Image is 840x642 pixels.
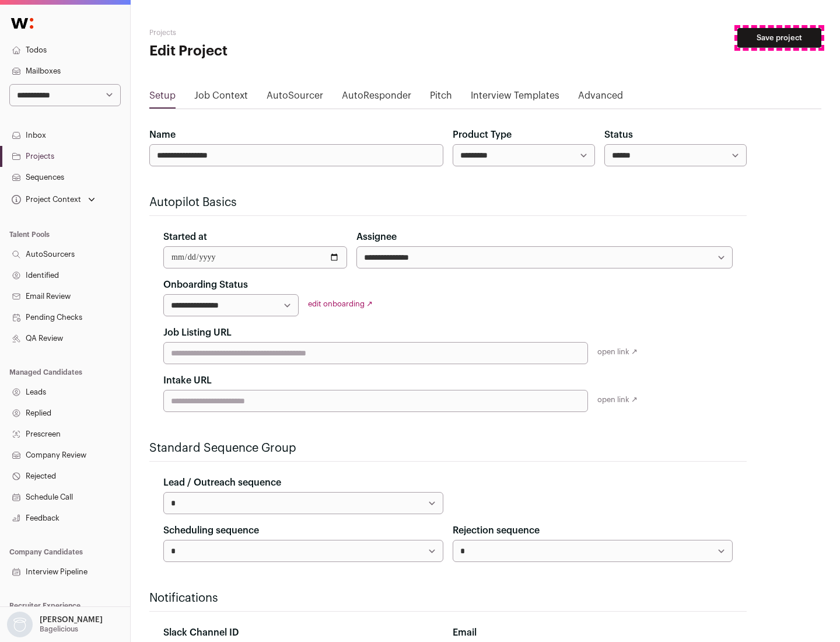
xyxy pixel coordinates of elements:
[430,89,452,107] a: Pitch
[356,230,397,244] label: Assignee
[163,326,232,340] label: Job Listing URL
[453,524,540,538] label: Rejection sequence
[149,590,747,606] h2: Notifications
[471,89,559,107] a: Interview Templates
[40,624,78,634] p: Bagelicious
[163,476,281,490] label: Lead / Outreach sequence
[342,89,411,107] a: AutoResponder
[163,524,259,538] label: Scheduling sequence
[163,230,207,244] label: Started at
[9,191,97,208] button: Open dropdown
[578,89,623,107] a: Advanced
[149,440,747,456] h2: Standard Sequence Group
[149,28,373,37] h2: Projects
[40,615,103,624] p: [PERSON_NAME]
[149,194,747,211] h2: Autopilot Basics
[453,128,512,142] label: Product Type
[604,128,633,142] label: Status
[737,28,821,48] button: Save project
[163,374,212,388] label: Intake URL
[149,128,176,142] label: Name
[453,626,733,640] div: Email
[163,626,239,640] label: Slack Channel ID
[5,12,40,35] img: Wellfound
[149,89,176,107] a: Setup
[5,612,105,637] button: Open dropdown
[7,612,33,637] img: nopic.png
[163,278,248,292] label: Onboarding Status
[9,195,81,204] div: Project Context
[267,89,323,107] a: AutoSourcer
[149,42,373,61] h1: Edit Project
[308,300,373,308] a: edit onboarding ↗
[194,89,248,107] a: Job Context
